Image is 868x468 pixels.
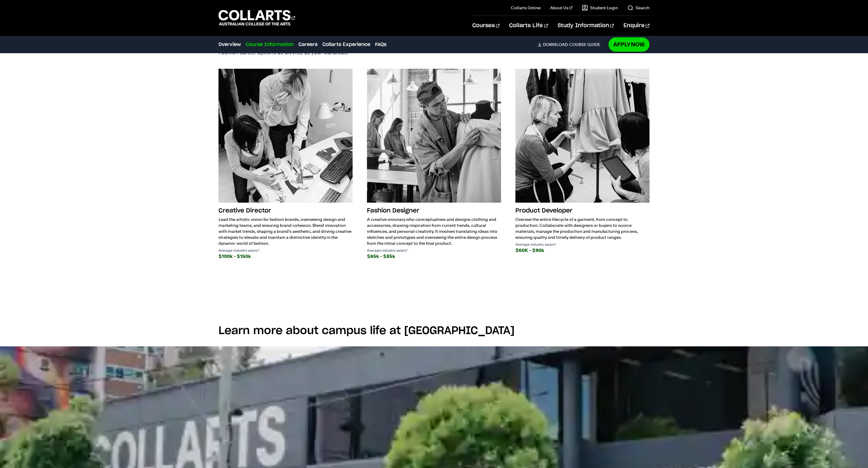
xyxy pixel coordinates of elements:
[543,42,568,47] span: Download
[515,246,650,255] div: $60K - $90k
[367,249,501,252] p: Average industry salary*:
[218,216,353,246] p: Lead the artistic vision for fashion brands, overseeing design and marketing teams, and ensuring ...
[515,205,650,216] h3: Product Developer
[538,42,605,47] a: DownloadCourse Guide
[218,205,353,216] h3: Creative Director
[218,252,353,261] div: $100k - $150k
[623,16,650,36] a: Enquire
[367,216,501,246] p: A creative visionary who conceptualises and designs clothing and accessories, drawing inspiration...
[218,9,295,26] div: Go to homepage
[472,16,500,36] a: Courses
[582,5,618,11] a: Student Login
[550,5,572,11] a: About Us
[627,5,650,11] a: Search
[509,16,548,36] a: Collarts Life
[367,252,501,261] div: $65k - $85k
[218,324,650,337] h2: Learn more about campus life at [GEOGRAPHIC_DATA]
[511,5,541,11] a: Collarts Online
[515,243,650,246] p: Average industry salary*:
[298,41,318,48] a: Careers
[322,41,370,48] a: Collarts Experience
[375,41,386,48] a: FAQs
[218,41,241,48] a: Overview
[515,216,650,240] p: Oversee the entire lifecycle of a garment, from concept to production. Collaborate with designers...
[608,37,650,51] a: Apply Now
[246,41,294,48] a: Course Information
[218,249,353,252] p: Average industry salary*:
[367,205,501,216] h3: Fashion Designer
[558,16,614,36] a: Study Information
